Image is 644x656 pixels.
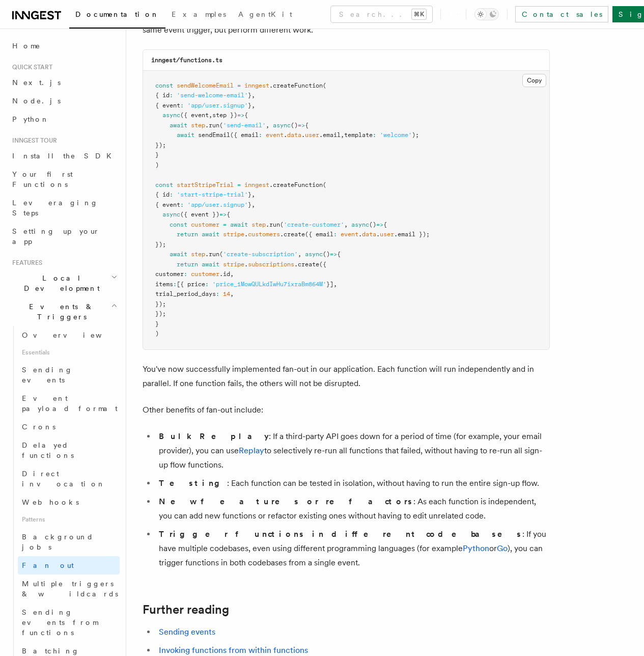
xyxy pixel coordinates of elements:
[230,131,259,139] span: ({ email
[177,281,205,288] span: [{ price
[248,102,251,109] span: }
[8,110,120,128] a: Python
[8,37,120,55] a: Home
[216,290,219,297] span: :
[8,194,120,222] a: Leveraging Steps
[394,231,430,238] span: .email });
[177,82,234,89] span: sendWelcomeEmail
[22,533,94,551] span: Background jobs
[155,290,216,297] span: trial_period_days
[305,122,309,129] span: {
[8,147,120,165] a: Install the SDK
[412,9,426,19] kbd: ⌘K
[159,497,413,506] strong: New features or refactors
[155,161,159,169] span: )
[155,330,159,337] span: )
[187,102,248,109] span: 'app/user.signup'
[180,102,184,109] span: :
[298,122,305,129] span: =>
[333,231,337,238] span: :
[198,131,230,139] span: sendEmail
[155,270,184,278] span: customer
[191,122,205,129] span: step
[177,92,248,99] span: 'send-welcome-email'
[12,170,73,188] span: Your first Functions
[362,231,376,238] span: data
[162,211,180,218] span: async
[376,231,380,238] span: .
[18,575,120,603] a: Multiple triggers & wildcards
[159,529,522,539] strong: Trigger functions in different codebases
[8,302,111,322] span: Events & Triggers
[232,3,298,28] a: AgentKit
[155,201,180,208] span: { event
[251,221,266,228] span: step
[230,221,248,228] span: await
[474,8,499,20] button: Toggle dark mode
[170,221,187,228] span: const
[284,221,344,228] span: 'create-customer'
[22,580,118,598] span: Multiple triggers & wildcards
[155,320,159,327] span: }
[266,221,280,228] span: .run
[22,441,74,459] span: Delayed functions
[165,3,232,28] a: Examples
[230,290,234,297] span: ,
[223,290,230,297] span: 14
[266,131,284,139] span: event
[305,251,323,258] span: async
[244,231,248,238] span: .
[376,221,383,228] span: =>
[162,112,180,119] span: async
[237,82,241,89] span: =
[170,251,187,258] span: await
[69,3,165,29] a: Documentation
[180,112,209,119] span: ({ event
[205,281,209,288] span: :
[18,464,120,493] a: Direct invocation
[248,92,251,99] span: }
[191,251,205,258] span: step
[18,493,120,511] a: Webhooks
[156,429,550,472] li: : If a third-party API goes down for a period of time (for example, your email provider), you can...
[12,199,98,217] span: Leveraging Steps
[284,131,287,139] span: .
[244,261,248,268] span: .
[8,273,111,293] span: Local Development
[273,122,291,129] span: async
[177,231,198,238] span: return
[294,261,319,268] span: .create
[280,231,305,238] span: .create
[143,603,229,617] a: Further reading
[266,122,269,129] span: ,
[227,211,230,218] span: {
[156,527,550,570] li: : If you have multiple codebases, even using different programming languages (for example or ), y...
[8,297,120,326] button: Events & Triggers
[22,470,105,488] span: Direct invocation
[383,221,387,228] span: {
[155,241,166,248] span: });
[323,82,326,89] span: (
[12,227,100,245] span: Setting up your app
[12,97,61,105] span: Node.js
[191,221,219,228] span: customer
[280,221,284,228] span: (
[223,251,298,258] span: 'create-subscription'
[18,603,120,642] a: Sending events from functions
[248,261,294,268] span: subscriptions
[191,270,219,278] span: customer
[412,131,419,139] span: );
[463,543,489,553] a: Python
[251,191,255,198] span: ,
[205,122,219,129] span: .run
[244,181,269,188] span: inngest
[170,122,187,129] span: await
[287,131,301,139] span: data
[143,403,550,417] p: Other benefits of fan-out include:
[8,165,120,194] a: Your first Functions
[159,478,227,488] strong: Testing
[8,259,42,267] span: Features
[170,92,173,99] span: :
[259,131,262,139] span: :
[248,201,251,208] span: }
